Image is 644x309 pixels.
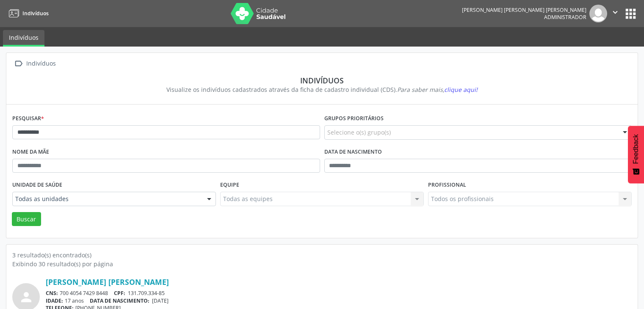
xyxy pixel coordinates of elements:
span: 131.709.334-85 [128,290,165,297]
img: img [589,5,607,22]
span: CNS: [46,290,58,297]
div: 3 resultado(s) encontrado(s) [12,251,632,259]
a:  Indivíduos [12,58,57,70]
div: 17 anos [46,297,632,304]
label: Grupos prioritários [324,112,384,125]
span: Indivíduos [22,10,49,17]
span: clique aqui! [444,86,478,94]
label: Pesquisar [12,112,44,125]
label: Unidade de saúde [12,179,62,192]
div: [PERSON_NAME] [PERSON_NAME] [PERSON_NAME] [462,6,586,14]
div: Exibindo 30 resultado(s) por página [12,259,632,268]
div: Visualize os indivíduos cadastrados através da ficha de cadastro individual (CDS). [18,85,626,94]
span: CPF: [114,290,125,297]
label: Nome da mãe [12,146,49,159]
span: Administrador [544,14,586,21]
div: 700 4054 7429 8448 [46,290,632,297]
i:  [12,58,25,70]
span: Feedback [632,134,640,164]
i:  [611,8,620,17]
button: apps [623,6,638,21]
label: Data de nascimento [324,146,382,159]
label: Equipe [220,179,239,192]
span: Todas as unidades [15,195,199,203]
div: Indivíduos [18,76,626,85]
button: Buscar [12,212,41,226]
a: Indivíduos [3,30,44,47]
span: Selecione o(s) grupo(s) [327,128,391,137]
button:  [607,5,623,22]
button: Feedback - Mostrar pesquisa [628,126,644,183]
span: [DATE] [152,297,169,304]
label: Profissional [428,179,466,192]
i: Para saber mais, [397,86,478,94]
a: [PERSON_NAME] [PERSON_NAME] [46,277,169,287]
span: IDADE: [46,297,63,304]
a: Indivíduos [6,6,49,20]
span: DATA DE NASCIMENTO: [90,297,149,304]
div: Indivíduos [25,58,57,70]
